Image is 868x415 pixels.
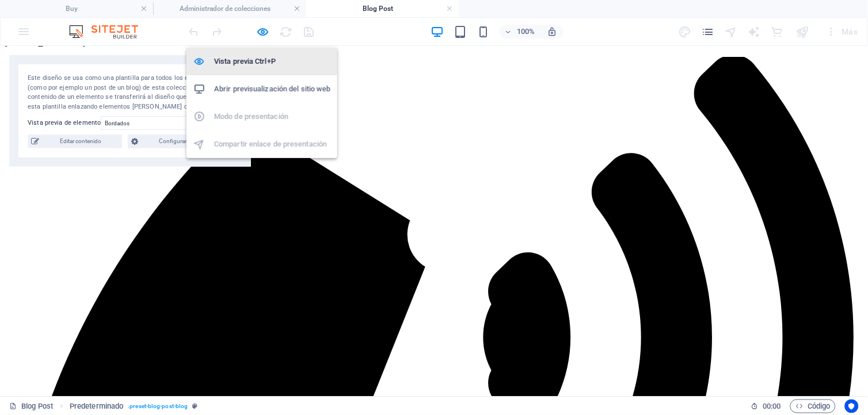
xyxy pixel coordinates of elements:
i: Al redimensionar, ajustar el nivel de zoom automáticamente para ajustarse al dispositivo elegido. [547,26,557,37]
span: 00 00 [763,399,781,413]
button: Usercentrics [845,399,859,413]
nav: breadcrumb [70,399,197,413]
button: Configurar colección [128,135,233,148]
button: 100% [500,25,540,39]
h6: Abrir previsualización del sitio web [214,82,330,96]
h6: Vista previa Ctrl+P [214,55,330,68]
img: Editor Logo [66,25,153,39]
i: Páginas (Ctrl+Alt+S) [702,25,715,39]
h4: Administrador de colecciones [153,2,306,15]
span: : [771,402,773,410]
span: Haz clic para seleccionar y doble clic para editar [70,399,123,413]
span: . preset-blog-post-blog [128,399,188,413]
h6: 100% [517,25,535,39]
h6: Tiempo de la sesión [751,399,782,413]
button: Código [790,399,836,413]
span: Editar contenido [43,135,119,148]
button: Editar contenido [28,135,122,148]
div: Este diseño se usa como una plantilla para todos los elementos (como por ejemplo un post de un bl... [28,74,233,112]
span: Código [795,399,831,413]
h4: Blog Post [306,2,459,15]
button: pages [701,25,715,39]
label: Vista previa de elemento [28,116,101,130]
span: Configurar colección [142,135,229,148]
a: Haz clic para cancelar la selección y doble clic para abrir páginas [9,399,53,413]
i: Este elemento es un preajuste personalizable [192,403,197,409]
